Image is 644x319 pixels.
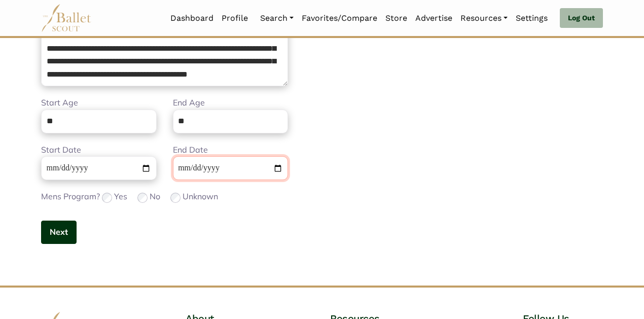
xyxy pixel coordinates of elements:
a: Advertise [411,8,456,29]
label: Mens Program? [41,190,100,203]
a: Store [381,8,411,29]
label: Start Date [41,144,81,157]
label: Yes [114,190,127,203]
label: Unknown [183,190,218,203]
a: Favorites/Compare [298,8,381,29]
label: End Age [173,96,205,110]
label: No [150,190,160,203]
a: Resources [456,8,512,29]
label: End Date [173,144,208,157]
a: Settings [512,8,552,29]
a: Profile [218,8,252,29]
button: Next [41,221,77,244]
a: Log Out [560,8,603,28]
a: Search [256,8,298,29]
a: Dashboard [166,8,218,29]
label: Start Age [41,96,78,110]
